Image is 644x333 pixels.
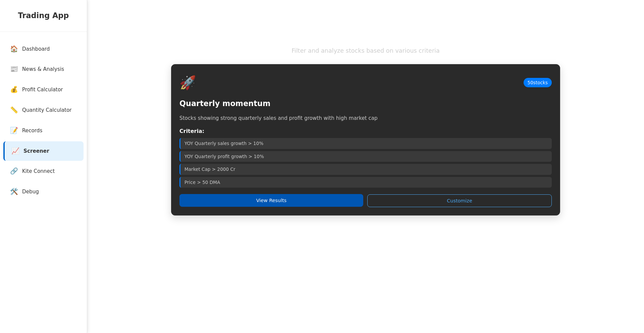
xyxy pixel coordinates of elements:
[10,64,18,74] span: 📰
[179,151,552,162] li: YOY Quarterly profit growth > 10%
[10,85,18,95] span: 💰
[3,141,84,161] a: 📈Screener
[10,166,18,176] span: 🔗
[524,78,552,87] div: 50 stocks
[179,164,552,175] li: Market Cap > 2000 Cr
[10,187,18,197] span: 🛠️
[3,59,84,79] a: 📰News & Analysis
[3,161,84,181] a: 🔗Kite Connect
[10,126,18,136] span: 📝
[7,10,80,21] h2: Trading App
[179,177,552,188] li: Price > 50 DMA
[179,127,552,135] h4: Criteria:
[22,86,63,94] span: Profit Calculator
[179,138,552,149] li: YOY Quarterly sales growth > 10%
[22,168,55,175] span: Kite Connect
[11,146,19,156] span: 📈
[179,114,552,122] p: Stocks showing strong quarterly sales and profit growth with high market cap
[22,65,64,73] span: News & Analysis
[367,194,552,207] button: Customize
[10,44,18,54] span: 🏠
[171,46,560,55] p: Filter and analyze stocks based on various criteria
[22,127,42,135] span: Records
[22,45,50,53] span: Dashboard
[3,80,84,100] a: 💰Profit Calculator
[3,182,84,202] a: 🛠️Debug
[23,147,49,155] span: Screener
[171,26,560,41] h1: Stock Screener
[10,105,18,115] span: 📏
[179,194,363,207] button: View Results
[3,100,84,120] a: 📏Quantity Calculator
[3,39,84,59] a: 🏠Dashboard
[179,73,196,93] div: 🚀
[22,188,39,196] span: Debug
[3,121,84,141] a: 📝Records
[179,98,552,109] h3: Quarterly momentum
[22,106,72,114] span: Quantity Calculator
